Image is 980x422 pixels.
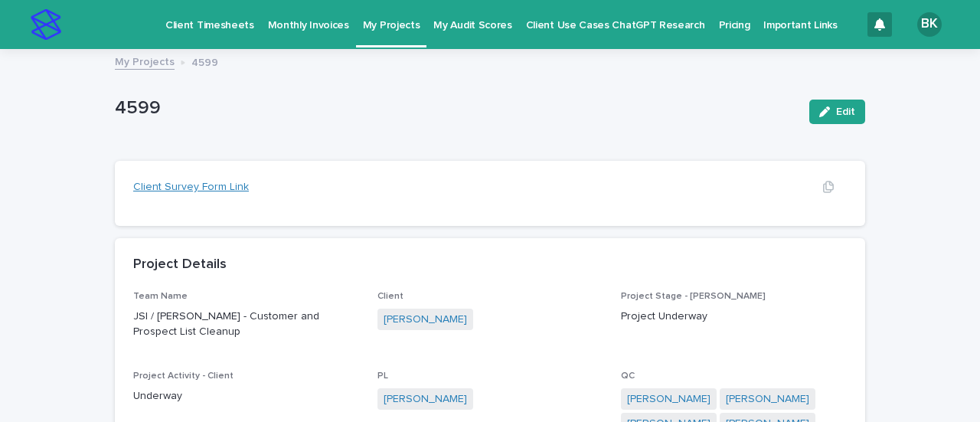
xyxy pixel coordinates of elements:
[627,391,710,407] a: [PERSON_NAME]
[621,292,766,301] span: Project Stage - [PERSON_NAME]
[377,371,388,381] span: PL
[133,182,249,192] a: Client Survey Form Link
[115,52,175,70] a: My Projects
[621,309,847,325] p: Project Underway
[384,391,467,407] a: [PERSON_NAME]
[384,312,467,328] a: [PERSON_NAME]
[377,292,403,301] span: Client
[31,9,61,40] img: stacker-logo-s-only.png
[133,257,227,273] h2: Project Details
[917,12,942,37] div: BK
[115,97,797,119] p: 4599
[726,391,809,407] a: [PERSON_NAME]
[836,106,855,117] span: Edit
[621,371,635,381] span: QC
[809,100,865,124] button: Edit
[133,371,234,381] span: Project Activity - Client
[191,53,218,70] p: 4599
[133,292,188,301] span: Team Name
[133,309,359,341] p: JSI / [PERSON_NAME] - Customer and Prospect List Cleanup
[133,388,359,404] p: Underway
